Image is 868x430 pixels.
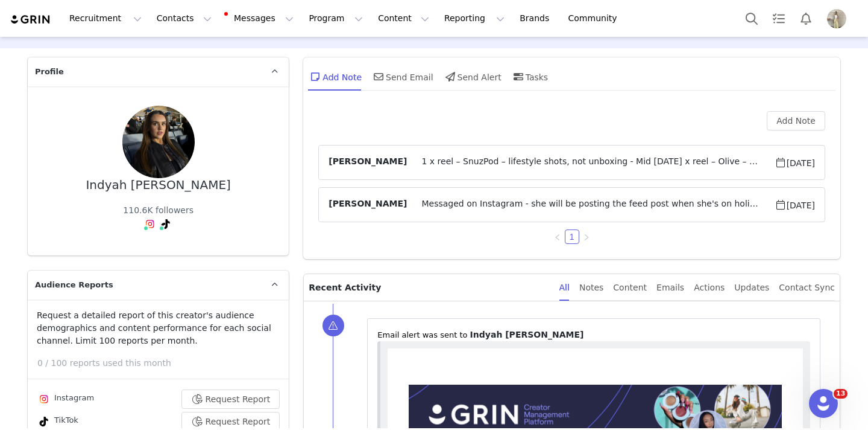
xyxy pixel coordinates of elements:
button: Contacts [149,5,219,32]
a: [URL][DOMAIN_NAME] [69,187,159,211]
li: Option 1: Manually enter the metrics into our platform UI. [69,334,394,347]
span: Indyah [PERSON_NAME] [470,330,584,339]
a: Community [561,5,630,32]
p: Hi Indyah [PERSON_NAME], [21,111,394,124]
span: [DATE] [775,155,815,170]
li: Tracking performance accurately [69,266,394,279]
li: Providing insights that can help boost your content's reach [69,292,394,304]
li: Enhancing collaboration opportunities [69,279,394,292]
a: Upload Metrics [304,187,394,208]
img: grin logo [10,14,52,25]
button: Content [371,5,436,32]
div: Send Email [371,62,433,91]
i: icon: left [554,234,561,241]
li: Option 2: Upload a screenshot of your metrics directly to our platform. [69,347,394,359]
a: 1 [565,230,579,243]
img: instagram.svg [39,394,49,404]
li: Next Page [579,229,594,244]
a: Tasks [766,5,792,32]
img: Grin [21,36,394,96]
div: Instagram [37,392,94,406]
button: Reporting [437,5,512,32]
p: How to Submit Your Metrics: [45,313,394,326]
img: 98d28e5f-f445-4bde-9193-c3c5c260feda.jpg [122,106,195,178]
div: Emails [656,274,684,301]
div: All [559,274,570,301]
li: 1 [565,229,579,244]
div: Actions [694,274,725,301]
p: Request a detailed report of this creator's audience demographics and content performance for eac... [37,309,280,347]
div: Indyah [PERSON_NAME] [86,178,231,192]
div: Updates [734,274,769,301]
button: Request Report [181,390,280,409]
div: TikTok [37,414,78,429]
span: [DATE] [775,197,815,212]
div: Send Alert [443,62,502,91]
span: Profile [35,66,64,78]
p: 0 / 100 reports used this month [37,357,289,370]
button: Add Note [767,111,825,130]
p: Why We Need Your Metrics: Providing your content metrics helps us ensure accurate reporting and a... [45,220,394,258]
li: Previous Page [550,229,565,244]
button: Recruitment [62,5,149,32]
img: instagram.svg [145,219,155,229]
p: ⁨Email⁩ alert was sent to ⁨ ⁩ [377,329,810,341]
span: 1 x reel – SnuzPod – lifestyle shots, not unboxing - Mid [DATE] x reel – Olive – before baby arri... [407,155,774,170]
div: Add Note [308,62,362,91]
div: Tasks [511,62,549,91]
div: 110.6K followers [123,204,193,217]
img: e68b206c-8001-4c45-946a-86e832f9574f.png [827,9,846,28]
a: Brands [512,5,560,32]
i: icon: right [583,234,590,241]
div: Content [613,274,647,301]
button: Notifications [793,5,819,32]
div: Notes [579,274,603,301]
p: Content Collected: We have identified the following pieces of content you've recently created: [45,166,394,179]
span: [PERSON_NAME] [329,155,407,170]
button: Search [738,5,765,32]
iframe: Intercom live chat [809,389,838,418]
span: Audience Reports [35,279,113,291]
button: Profile [820,9,858,28]
p: We're reaching out to let you know that we've successfully collected your latest content, and now... [21,132,394,158]
p: Recent Activity [309,274,549,301]
button: Messages [219,5,301,32]
button: Program [301,5,370,32]
div: Contact Sync [779,274,835,301]
span: 13 [834,389,848,399]
span: [PERSON_NAME] [329,197,407,212]
span: Messaged on Instagram - she will be posting the feed post when she's on holidays [DATE] [407,197,774,212]
p: Your participation is vital to maintaining the quality and accuracy of the data we use to support... [21,368,394,406]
